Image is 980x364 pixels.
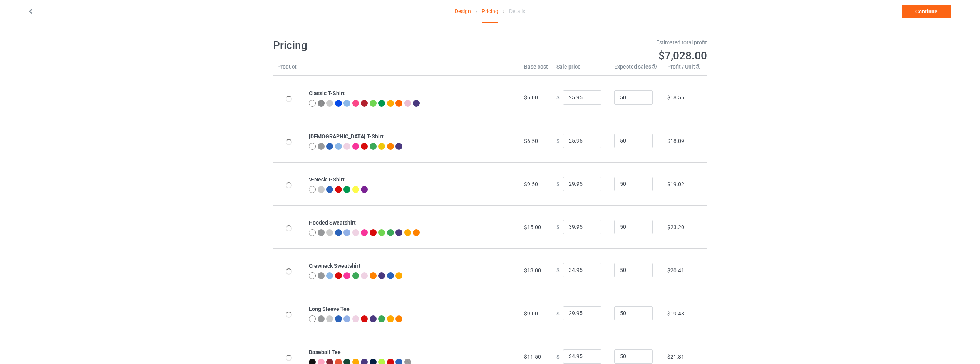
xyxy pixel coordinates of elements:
[524,181,538,187] span: $9.50
[556,310,560,316] span: $
[663,63,707,76] th: Profit / Unit
[309,176,345,183] b: V-Neck T-Shirt
[520,63,552,76] th: Base cost
[524,354,541,360] span: $11.50
[309,349,341,355] b: Baseball Tee
[556,267,560,273] span: $
[658,49,707,62] span: $7,028.00
[667,354,684,360] span: $21.81
[273,39,485,52] h1: Pricing
[610,63,663,76] th: Expected sales
[524,310,538,317] span: $9.00
[902,5,951,18] a: Continue
[667,267,684,273] span: $20.41
[667,138,684,144] span: $18.09
[318,100,325,107] img: heather_texture.png
[552,63,610,76] th: Sale price
[524,267,541,273] span: $13.00
[524,224,541,230] span: $15.00
[524,94,538,101] span: $6.00
[556,94,560,101] span: $
[482,0,498,23] div: Pricing
[556,138,560,144] span: $
[556,353,560,359] span: $
[556,181,560,187] span: $
[667,94,684,101] span: $18.55
[667,224,684,230] span: $23.20
[309,220,356,226] b: Hooded Sweatshirt
[496,39,707,46] div: Estimated total profit
[556,224,560,230] span: $
[273,63,305,76] th: Product
[309,133,384,139] b: [DEMOGRAPHIC_DATA] T-Shirt
[524,138,538,144] span: $6.50
[309,263,360,269] b: Crewneck Sweatshirt
[309,306,350,312] b: Long Sleeve Tee
[509,0,525,22] div: Details
[667,181,684,187] span: $19.02
[309,90,345,96] b: Classic T-Shirt
[667,310,684,317] span: $19.48
[455,0,471,22] a: Design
